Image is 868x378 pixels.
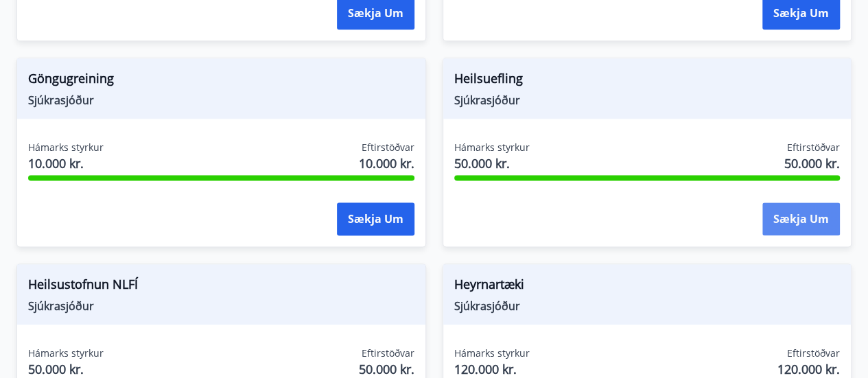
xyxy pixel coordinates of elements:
span: Sjúkrasjóður [28,93,414,108]
span: Sjúkrasjóður [28,298,414,314]
span: Eftirstöðvar [787,141,840,154]
span: 50.000 kr. [28,360,104,378]
span: Sjúkrasjóður [454,93,841,108]
span: Heyrnartæki [454,275,841,298]
button: Sækja um [762,202,840,235]
span: Hámarks styrkur [28,141,104,154]
button: Sækja um [337,202,414,235]
span: 120.000 kr. [777,360,840,378]
span: Hámarks styrkur [454,346,530,360]
span: Eftirstöðvar [362,141,414,154]
span: Eftirstöðvar [362,346,414,360]
span: Eftirstöðvar [787,346,840,360]
span: 120.000 kr. [454,360,530,378]
span: Heilsuefling [454,69,841,93]
span: 50.000 kr. [454,154,530,172]
span: Hámarks styrkur [28,346,104,360]
span: 10.000 kr. [359,154,414,172]
span: Hámarks styrkur [454,141,530,154]
span: Sjúkrasjóður [454,298,841,314]
span: Göngugreining [28,69,414,93]
span: 50.000 kr. [784,154,840,172]
span: 50.000 kr. [359,360,414,378]
span: Heilsustofnun NLFÍ [28,275,414,298]
span: 10.000 kr. [28,154,104,172]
